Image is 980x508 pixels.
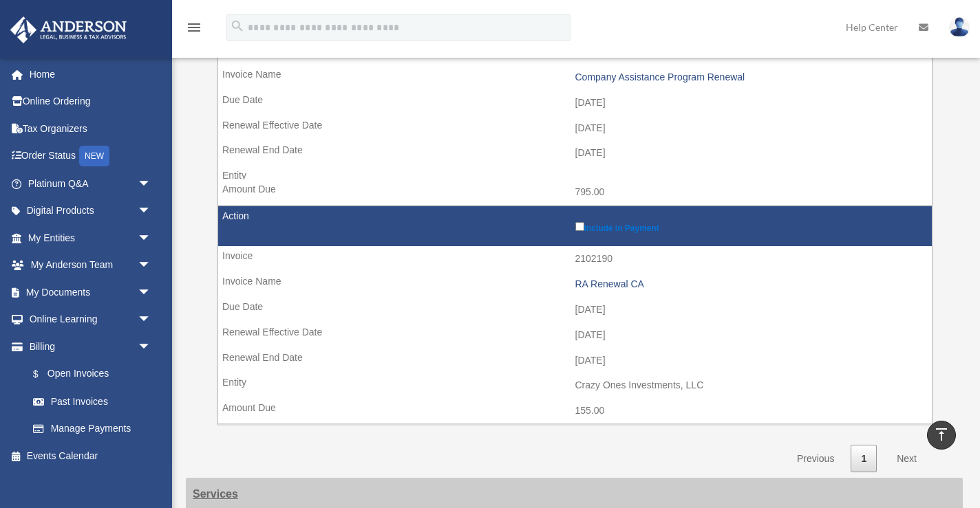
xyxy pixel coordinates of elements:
[218,348,932,374] td: [DATE]
[218,373,932,399] td: Crazy Ones Investments, LLC
[138,252,165,280] span: arrow_drop_down
[138,224,165,252] span: arrow_drop_down
[787,445,844,473] a: Previous
[10,88,172,115] a: Online Ordering
[218,297,932,323] td: [DATE]
[10,278,172,306] a: My Documentsarrow_drop_down
[575,71,926,83] div: Company Assistance Program Renewal
[218,322,932,349] td: [DATE]
[10,333,165,360] a: Billingarrow_drop_down
[138,197,165,225] span: arrow_drop_down
[193,488,238,500] strong: Services
[218,115,932,142] td: [DATE]
[949,17,970,37] img: User Pic
[230,19,245,34] i: search
[218,398,932,424] td: 155.00
[19,360,158,388] a: $Open Invoices
[138,306,165,334] span: arrow_drop_down
[218,246,932,272] td: 2102190
[10,252,172,279] a: My Anderson Teamarrow_drop_down
[10,197,172,225] a: Digital Productsarrow_drop_down
[575,222,584,231] input: Include in Payment
[6,16,131,43] img: Anderson Advisors Platinum Portal
[19,415,165,443] a: Manage Payments
[10,170,172,197] a: Platinum Q&Aarrow_drop_down
[41,366,47,383] span: $
[138,333,165,361] span: arrow_drop_down
[218,140,932,166] td: [DATE]
[79,146,109,166] div: NEW
[575,278,926,290] div: RA Renewal CA
[138,278,165,307] span: arrow_drop_down
[186,19,202,36] i: menu
[138,170,165,198] span: arrow_drop_down
[186,24,202,36] a: menu
[218,179,932,206] td: 795.00
[10,60,172,88] a: Home
[10,224,172,252] a: My Entitiesarrow_drop_down
[10,142,172,170] a: Order StatusNEW
[19,388,165,415] a: Past Invoices
[218,90,932,116] td: [DATE]
[10,115,172,142] a: Tax Organizers
[10,306,172,333] a: Online Learningarrow_drop_down
[575,219,926,233] label: Include in Payment
[933,426,950,443] i: vertical_align_top
[927,421,956,450] a: vertical_align_top
[10,442,172,470] a: Events Calendar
